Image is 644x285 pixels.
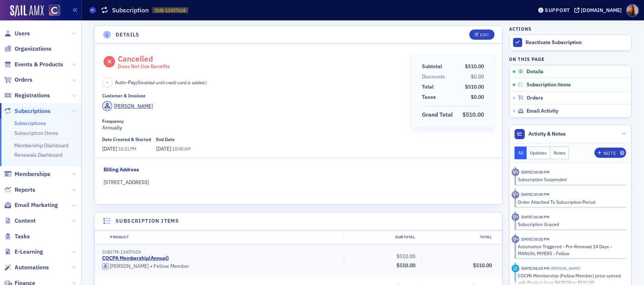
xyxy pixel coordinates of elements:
div: [PERSON_NAME] [110,263,149,270]
button: Reactivate Subscription [509,35,631,50]
div: Frequency [102,118,124,124]
span: Discounts [422,73,447,81]
div: Subscription Graced [518,221,621,227]
div: Activity [512,168,519,176]
time: 7/17/2025 10:22 PM [521,237,550,242]
div: Note [604,151,616,155]
span: SUB-13457618 [155,7,186,13]
div: [STREET_ADDRESS] [104,179,493,186]
div: Total [420,234,497,240]
span: Details [527,69,543,75]
span: $0.00 [471,94,484,100]
span: $510.00 [473,262,492,269]
span: 10:21 PM [118,146,136,152]
time: 4/28/2025 04:43 PM [521,266,550,271]
span: $510.00 [465,63,484,70]
div: End Date [156,137,175,142]
div: Annually [102,118,406,132]
span: 10:40 AM [172,146,191,152]
div: Automation Triggered - Pre-Renewal 14 Days - MANUAL PAYERS - Fellow [518,243,621,257]
span: Content [15,217,36,225]
span: Activity & Notes [528,130,566,138]
div: Fellow Member [102,263,339,270]
div: Customer & Invoicee [102,93,146,98]
a: E-Learning [4,248,43,256]
span: Orders [15,76,32,84]
span: (Disabled until credit card is added.) [136,79,207,85]
button: Notes [550,147,569,159]
a: [PERSON_NAME] [102,263,149,270]
div: Taxes [422,93,436,101]
a: Renewals Dashboard [14,152,62,158]
div: Activity [512,235,519,243]
span: Email Marketing [15,201,58,209]
a: Content [4,217,36,225]
span: Orders [527,95,543,101]
span: Reports [15,186,35,194]
a: Users [4,30,30,38]
span: Organizations [15,45,51,53]
h1: Subscription [112,6,149,15]
a: [PERSON_NAME] [102,101,153,111]
a: Subscription Items [14,130,58,136]
div: Total [422,83,434,91]
time: 8/2/2025 10:30 PM [521,169,550,175]
span: Grand Total [422,110,455,119]
div: [PERSON_NAME] [114,102,153,110]
a: Registrations [4,91,50,99]
span: Automations [15,263,49,272]
span: • [150,263,152,270]
span: Tasks [15,233,30,241]
div: Reactivate Subscription [525,39,628,46]
span: Events & Products [15,60,63,69]
button: [DOMAIN_NAME] [574,8,624,13]
div: Product [105,234,344,240]
span: Memberships [15,170,50,178]
span: E-Learning [15,248,43,256]
span: $0.00 [471,73,484,80]
span: Profile [626,4,639,17]
button: All [515,147,527,159]
a: Membership Dashboard [14,142,69,149]
div: Order Attached To Subscription Period [518,199,621,205]
span: – [106,80,108,86]
div: Does Not Use Benefits [118,63,170,70]
span: Subtotal [422,63,445,70]
span: Email Activity [527,108,558,114]
div: [DOMAIN_NAME] [581,7,622,13]
a: View Homepage [44,5,60,17]
span: $510.00 [465,83,484,90]
img: SailAMX [49,5,60,16]
button: Updates [527,147,550,159]
a: Events & Products [4,60,63,69]
span: Registrations [15,91,50,99]
div: Activity [512,191,519,199]
span: [DATE] [102,145,118,152]
div: Billing Address [104,166,139,173]
span: [DATE] [156,145,172,152]
div: Date Created & Started [102,137,151,142]
h4: Subscription items [116,217,179,225]
button: Edit [469,30,494,40]
span: Auto-Pay [115,79,207,86]
a: Subscriptions [14,120,46,126]
a: Organizations [4,45,51,53]
div: Activity [512,265,519,272]
span: $510.00 [396,253,415,259]
span: $510.00 [396,262,415,269]
div: Cancelled [118,54,170,70]
time: 8/1/2025 10:30 PM [521,192,550,197]
span: Taxes [422,93,438,101]
div: Activity [512,213,519,221]
a: Memberships [4,170,50,178]
div: Support [545,7,570,13]
div: Subscription Suspended [518,176,621,183]
span: Sheila Duggan [550,266,580,271]
h4: Details [116,31,140,39]
a: Tasks [4,233,30,241]
time: 8/1/2025 10:30 PM [521,214,550,219]
h4: On this page [509,56,632,62]
div: SUBITM-13457619 [102,249,339,255]
a: Automations [4,263,49,272]
div: Discounts [422,73,445,81]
